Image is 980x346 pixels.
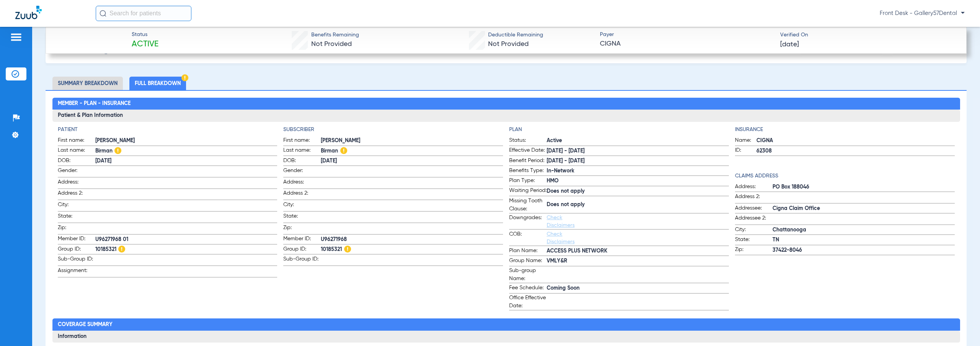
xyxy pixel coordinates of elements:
span: Member ID: [283,235,321,244]
h4: Claims Address [735,172,955,180]
app-breakdown-title: Insurance [735,126,955,134]
a: Check Disclaimers [547,215,575,228]
span: Sub-group Name: [509,267,547,283]
span: [DATE] - [DATE] [547,157,729,165]
span: Waiting Period: [509,187,547,196]
span: First name: [58,136,95,146]
span: TN [773,236,955,244]
span: DOB: [58,157,95,166]
span: Fee Schedule: [509,284,547,293]
span: State: [735,236,773,245]
span: Group ID: [58,245,95,254]
span: Front Desk - Gallery57Dental [880,10,965,17]
span: Gender: [58,167,95,177]
span: Plan Type: [509,177,547,186]
input: Search for patients [96,6,191,21]
span: Address 2: [283,189,321,200]
span: State: [283,212,321,223]
span: [DATE] [321,157,503,165]
img: Hazard [340,147,347,154]
span: Does not apply [547,187,729,195]
span: 37422-8046 [773,246,955,254]
span: Deductible Remaining [488,31,543,39]
span: Does not apply [547,201,729,209]
span: 10185321 [321,246,503,254]
span: Last name: [58,146,95,156]
h2: Member - Plan - Insurance [52,98,960,110]
span: VMLY&R [547,257,729,265]
span: Active [132,39,158,50]
span: [PERSON_NAME] [321,137,503,145]
img: Hazard [344,246,351,253]
h4: Patient [58,126,278,134]
span: City: [283,201,321,211]
span: Cigna Claim Office [773,205,955,213]
span: Zip: [283,224,321,234]
span: Missing Tooth Clause: [509,197,547,213]
span: U96271968 [321,236,503,244]
iframe: Chat Widget [942,309,980,346]
span: [DATE] - [DATE] [547,147,729,155]
span: Birman [95,147,278,155]
span: Coming Soon [547,284,729,292]
span: [PERSON_NAME] [95,137,278,145]
span: Birman [321,147,503,155]
span: 10185321 [95,246,278,254]
span: State: [58,212,95,223]
h4: Plan [509,126,729,134]
span: Sub-Group ID: [283,255,321,266]
a: Check Disclaimers [547,231,575,244]
span: ACCESS PLUS NETWORK [547,247,729,255]
span: Address 2: [58,189,95,200]
span: PO Box 188046 [773,183,955,191]
span: Zip: [735,246,773,255]
span: Effective Date: [509,146,547,156]
span: Group Name: [509,257,547,266]
span: Sub-Group ID: [58,255,95,266]
span: Chattanooga [773,226,955,234]
span: Status [132,31,158,39]
span: Verified On [780,31,954,39]
span: ID: [735,146,756,156]
h3: Patient & Plan Information [52,110,960,122]
span: Address 2: [735,193,773,203]
span: Member ID: [58,235,95,244]
img: Search Icon [100,10,106,17]
span: Gender: [283,167,321,177]
h4: Subscriber [283,126,503,134]
img: Hazard [118,246,125,253]
span: City: [735,226,773,235]
span: Not Provided [488,41,529,48]
span: [DATE] [780,40,799,49]
span: Benefits Type: [509,167,547,176]
span: Plan Name: [509,247,547,256]
span: Office Effective Date: [509,294,547,310]
span: CIGNA [756,137,955,145]
span: In-Network [547,167,729,175]
img: Hazard [181,74,188,81]
span: Assignment: [58,267,95,277]
span: Downgrades: [509,214,547,229]
span: Benefits Remaining [311,31,359,39]
span: First name: [283,136,321,146]
li: Summary Breakdown [52,77,123,90]
span: Payer [600,31,774,39]
span: Benefit Period: [509,157,547,166]
span: Not Provided [311,41,352,48]
li: Full Breakdown [129,77,186,90]
h2: Coverage Summary [52,318,960,331]
img: hamburger-icon [10,33,22,42]
span: Zip: [58,224,95,234]
span: Group ID: [283,245,321,254]
span: Active [547,137,729,145]
span: Address: [283,178,321,189]
span: CIGNA [600,39,774,49]
span: Last name: [283,146,321,156]
span: U96271968 01 [95,236,278,244]
img: Hazard [114,147,121,154]
img: Zuub Logo [15,6,42,19]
